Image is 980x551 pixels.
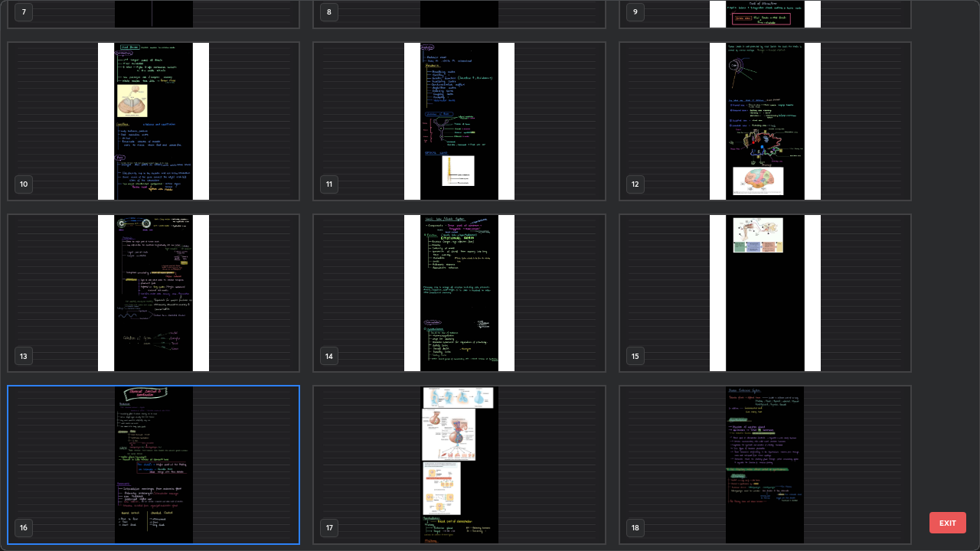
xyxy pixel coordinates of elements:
[314,43,604,200] img: 1759898878I1BOIO.pdf
[929,512,966,533] button: EXIT
[8,386,299,543] img: 1759897790XAZYP0.pdf
[620,43,910,200] img: 1759898878I1BOIO.pdf
[314,386,604,543] img: 1759897790XAZYP0.pdf
[620,215,910,372] img: 1759898878I1BOIO.pdf
[8,215,299,372] img: 1759898878I1BOIO.pdf
[620,386,910,543] img: 1759897790XAZYP0.pdf
[1,1,952,550] div: grid
[314,215,604,372] img: 1759898878I1BOIO.pdf
[8,43,299,200] img: 1759898878I1BOIO.pdf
